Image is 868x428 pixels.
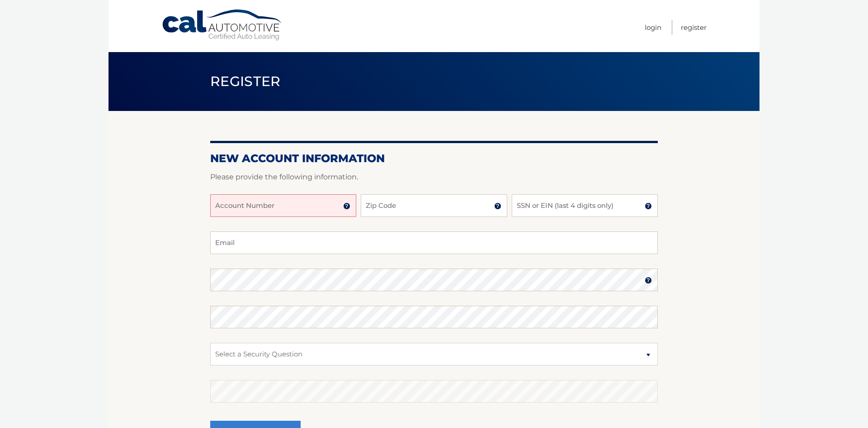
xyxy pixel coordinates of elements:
[210,171,658,183] p: Please provide the following information.
[210,231,658,254] input: Email
[161,9,283,41] a: Cal Automotive
[361,194,507,217] input: Zip Code
[343,202,350,210] img: tooltip.svg
[681,20,707,35] a: Register
[645,202,652,210] img: tooltip.svg
[210,73,281,90] span: Register
[645,277,652,284] img: tooltip.svg
[210,194,356,217] input: Account Number
[210,152,658,165] h2: New Account Information
[494,202,501,210] img: tooltip.svg
[645,20,661,35] a: Login
[512,194,658,217] input: SSN or EIN (last 4 digits only)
